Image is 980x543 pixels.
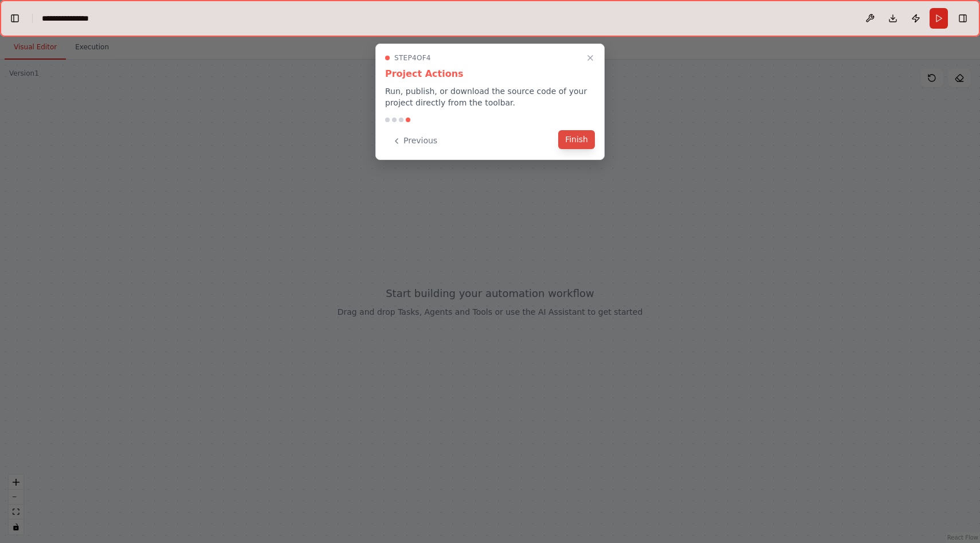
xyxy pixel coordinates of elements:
[394,53,431,62] span: Step 4 of 4
[7,10,23,26] button: Hide left sidebar
[583,51,597,65] button: Close walkthrough
[385,85,595,108] p: Run, publish, or download the source code of your project directly from the toolbar.
[385,131,444,150] button: Previous
[558,130,595,149] button: Finish
[385,67,595,81] h3: Project Actions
